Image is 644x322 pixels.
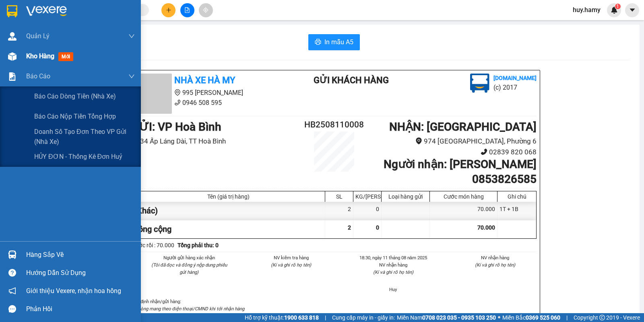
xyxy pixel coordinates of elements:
img: solution-icon [8,72,17,81]
span: phone [46,29,53,36]
li: 974 [GEOGRAPHIC_DATA], Phường 6 [368,136,537,147]
li: NV kiểm tra hàng [250,254,333,261]
i: (Kí và ghi rõ họ tên) [373,269,413,275]
div: Phản hồi [26,303,135,315]
div: Cước rồi : 70.000 [132,241,174,250]
span: Miền Nam [397,313,496,322]
div: Hàng sắp về [26,249,135,261]
span: printer [315,39,321,46]
div: Tên (giá trị hàng) [134,193,323,200]
li: 18:30, ngày 11 tháng 08 năm 2025 [352,254,435,261]
span: Báo cáo dòng tiền (nhà xe) [34,91,116,101]
i: (Kí và ghi rõ họ tên) [475,262,515,268]
span: mới [58,52,73,61]
div: Hướng dẫn sử dụng [26,267,135,279]
i: Vui lòng mang theo điện thoại/CMND khi tới nhận hàng [132,306,244,312]
span: environment [46,19,53,26]
li: NV nhận hàng [454,254,537,261]
span: phone [481,148,487,155]
li: 02839 820 068 [368,147,537,158]
li: (c) 2017 [493,82,537,92]
li: 34 Ấp Láng Dài, TT Hoà Bình [132,136,300,147]
img: logo-vxr [7,5,17,17]
div: 2 [325,202,353,220]
div: KG/[PERSON_NAME] [355,193,379,200]
button: file-add [180,3,194,17]
span: Miền Bắc [502,313,560,322]
b: Người nhận : [PERSON_NAME] 0853826585 [384,158,537,185]
span: Tổng cộng [134,224,171,234]
span: environment [415,137,422,144]
div: Cước món hàng [432,193,495,200]
b: Tổng phải thu: 0 [178,242,219,248]
b: NHẬN : [GEOGRAPHIC_DATA] [389,120,537,133]
button: aim [199,3,213,17]
b: Nhà Xe Hà My [174,75,235,85]
div: 1T + 1B [497,202,536,220]
span: | [566,313,568,322]
span: plus [166,7,171,13]
span: Giới thiệu Vexere, nhận hoa hồng [26,286,121,296]
span: Báo cáo nộp tiền Tổng hợp [34,111,116,121]
i: (Kí và ghi rõ họ tên) [271,262,311,268]
li: NV nhận hàng [352,261,435,269]
span: down [128,73,135,80]
span: question-circle [8,269,16,277]
li: 0946 508 595 [4,28,153,38]
div: 70.000 [430,202,497,220]
strong: 0708 023 035 - 0935 103 250 [422,314,496,321]
div: (Khác) [132,202,325,220]
span: Hỗ trợ kỹ thuật: [245,313,319,322]
span: down [128,33,135,39]
strong: 0369 525 060 [526,314,560,321]
img: warehouse-icon [8,52,17,61]
span: ⚪️ [498,316,500,319]
img: warehouse-icon [8,250,17,259]
button: printerIn mẫu A5 [308,34,360,50]
h2: HB2508110008 [300,118,368,131]
span: aim [203,7,208,13]
span: environment [174,89,181,96]
img: logo.jpg [470,74,489,93]
span: copyright [599,315,605,320]
div: SL [327,193,351,200]
span: 70.000 [477,224,495,231]
span: In mẫu A5 [324,37,353,47]
span: 0 [376,224,379,231]
b: [DOMAIN_NAME] [493,75,537,81]
span: | [325,313,326,322]
span: Báo cáo [26,71,50,81]
img: icon-new-feature [611,6,618,14]
span: 1 [616,4,619,9]
span: HỦY ĐƠN - Thống kê đơn huỷ [34,152,122,162]
span: 2 [348,224,351,231]
span: Doanh số tạo đơn theo VP gửi (nhà xe) [34,127,135,147]
b: Gửi khách hàng [314,75,389,85]
sup: 1 [615,4,621,9]
span: Cung cấp máy in - giấy in: [332,313,395,322]
span: message [8,305,16,313]
li: 0946 508 595 [132,98,281,108]
li: Huy [352,286,435,293]
span: Kho hàng [26,52,54,60]
button: plus [161,3,175,17]
div: Loại hàng gửi [384,193,427,200]
span: caret-down [629,6,636,14]
b: GỬI : VP Hoà Bình [4,50,93,64]
span: huy.hamy [566,5,607,15]
div: 0 [353,202,382,220]
strong: 1900 633 818 [284,314,319,321]
span: phone [174,99,181,106]
li: 995 [PERSON_NAME] [132,88,281,98]
li: 995 [PERSON_NAME] [4,18,153,28]
li: Người gửi hàng xác nhận [148,254,231,261]
span: Quản Lý [26,31,50,41]
i: (Tôi đã đọc và đồng ý nộp dung phiếu gửi hàng) [151,262,227,275]
img: warehouse-icon [8,32,17,41]
span: file-add [184,7,190,13]
b: GỬI : VP Hoà Bình [132,120,221,133]
span: notification [8,287,16,295]
b: Nhà Xe Hà My [46,5,107,15]
div: Ghi chú [500,193,534,200]
button: caret-down [625,3,639,17]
